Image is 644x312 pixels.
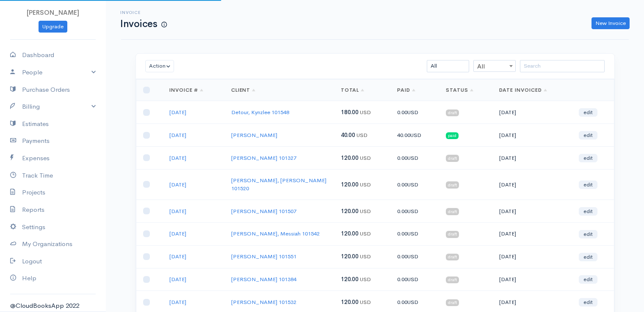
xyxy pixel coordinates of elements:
[341,131,355,139] span: 40.00
[407,298,418,306] span: USD
[407,109,418,116] span: USD
[579,298,597,307] a: edit
[341,230,359,237] span: 120.00
[390,200,439,222] td: 0.00
[446,181,459,188] span: draft
[161,21,167,28] span: How to create your first Invoice?
[360,208,371,215] span: USD
[390,268,439,291] td: 0.00
[341,181,359,188] span: 120.00
[579,253,597,261] a: edit
[473,60,516,72] span: All
[390,169,439,200] td: 0.00
[360,253,371,260] span: USD
[10,301,96,311] div: @CloudBooksApp 2022
[446,254,459,260] span: draft
[446,109,459,116] span: draft
[120,19,167,29] h1: Invoices
[407,154,418,161] span: USD
[492,245,572,268] td: [DATE]
[520,60,605,72] input: Search
[231,109,289,116] a: Detour, Kynzlee 101548
[446,87,473,93] a: Status
[145,60,174,72] button: Action
[492,222,572,245] td: [DATE]
[407,253,418,260] span: USD
[360,181,371,188] span: USD
[492,169,572,200] td: [DATE]
[446,132,459,139] span: paid
[579,230,597,238] a: edit
[169,181,186,188] a: [DATE]
[591,17,630,30] a: New Invoice
[169,230,186,237] a: [DATE]
[341,298,359,306] span: 120.00
[231,253,296,260] a: [PERSON_NAME] 101551
[446,299,459,306] span: draft
[169,109,186,116] a: [DATE]
[446,231,459,238] span: draft
[390,101,439,124] td: 0.00
[492,200,572,222] td: [DATE]
[360,230,371,237] span: USD
[341,87,365,93] a: Total
[579,181,597,189] a: edit
[474,60,515,72] span: All
[341,253,359,260] span: 120.00
[579,275,597,284] a: edit
[390,124,439,147] td: 40.00
[579,207,597,216] a: edit
[341,109,359,116] span: 180.00
[231,298,296,306] a: [PERSON_NAME] 101532
[231,276,296,283] a: [PERSON_NAME] 101384
[169,276,186,283] a: [DATE]
[407,230,418,237] span: USD
[360,154,371,161] span: USD
[446,155,459,161] span: draft
[492,101,572,124] td: [DATE]
[492,124,572,147] td: [DATE]
[407,208,418,215] span: USD
[390,245,439,268] td: 0.00
[579,154,597,162] a: edit
[231,208,296,215] a: [PERSON_NAME] 101507
[360,109,371,116] span: USD
[169,87,204,93] a: Invoice #
[231,230,320,237] a: [PERSON_NAME], Messiah 101542
[360,298,371,306] span: USD
[27,8,79,16] span: [PERSON_NAME]
[231,131,277,139] a: [PERSON_NAME]
[360,276,371,283] span: USD
[397,87,415,93] a: Paid
[231,87,256,93] a: Client
[169,154,186,161] a: [DATE]
[446,208,459,215] span: draft
[390,147,439,170] td: 0.00
[120,10,167,15] h6: Invoice
[169,208,186,215] a: [DATE]
[231,177,326,192] a: [PERSON_NAME], [PERSON_NAME] 101520
[169,298,186,306] a: [DATE]
[579,131,597,140] a: edit
[446,276,459,283] span: draft
[410,131,421,139] span: USD
[579,108,597,117] a: edit
[341,154,359,161] span: 120.00
[341,276,359,283] span: 120.00
[357,131,368,139] span: USD
[390,222,439,245] td: 0.00
[492,147,572,170] td: [DATE]
[231,154,296,161] a: [PERSON_NAME] 101327
[39,21,67,33] a: Upgrade
[407,181,418,188] span: USD
[407,276,418,283] span: USD
[341,208,359,215] span: 120.00
[169,131,186,139] a: [DATE]
[169,253,186,260] a: [DATE]
[499,87,547,93] a: Date Invoiced
[492,268,572,291] td: [DATE]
